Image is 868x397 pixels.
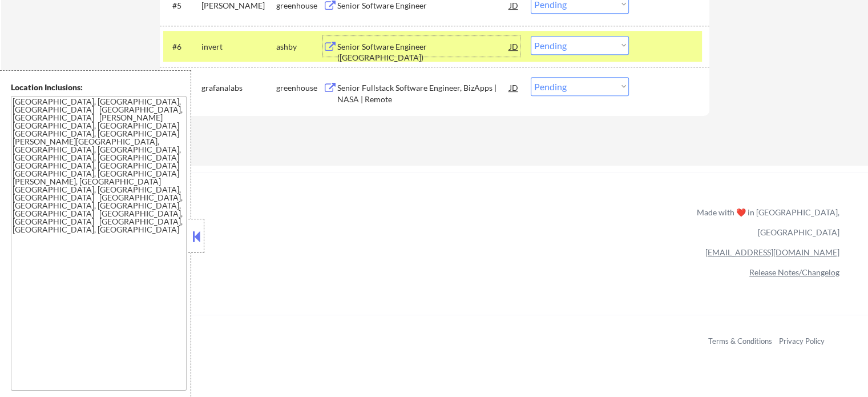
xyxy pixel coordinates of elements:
div: grafanalabs [201,82,276,94]
div: JD [508,36,520,57]
a: Privacy Policy [779,336,825,346]
div: Made with ❤️ in [GEOGRAPHIC_DATA], [GEOGRAPHIC_DATA] [692,202,839,242]
div: invert [201,41,276,53]
a: Terms & Conditions [708,336,772,346]
div: greenhouse [276,82,323,94]
div: JD [508,77,520,98]
div: #6 [172,41,192,53]
div: Location Inclusions: [11,82,187,93]
div: Senior Software Engineer ([GEOGRAPHIC_DATA]) [337,41,510,63]
a: [EMAIL_ADDRESS][DOMAIN_NAME] [705,247,839,257]
a: Refer & earn free applications 👯‍♀️ [23,218,458,230]
div: Senior Fullstack Software Engineer, BizApps | NASA | Remote [337,82,510,105]
div: ashby [276,41,323,53]
a: Release Notes/Changelog [749,267,839,277]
